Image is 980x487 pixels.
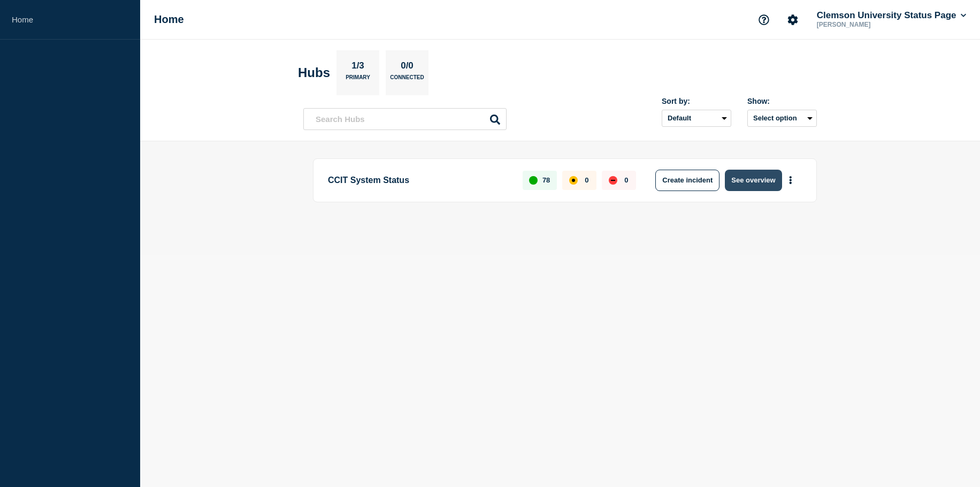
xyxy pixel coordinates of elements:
[624,176,628,184] p: 0
[753,9,775,31] button: Support
[662,110,731,127] select: Sort by
[747,97,817,105] div: Show:
[154,13,184,26] h1: Home
[346,74,370,86] p: Primary
[585,176,588,184] p: 0
[298,65,330,80] h2: Hubs
[725,170,782,191] button: See overview
[662,97,731,105] div: Sort by:
[542,176,550,184] p: 78
[782,9,804,31] button: Account settings
[747,110,817,127] button: Select option
[815,21,926,28] p: [PERSON_NAME]
[348,60,369,74] p: 1/3
[784,170,798,190] button: More actions
[815,10,968,21] button: Clemson University Status Page
[529,176,538,185] div: up
[303,108,507,130] input: Search Hubs
[569,176,578,185] div: affected
[328,170,510,191] p: CCIT System Status
[609,176,617,185] div: down
[390,74,424,86] p: Connected
[655,170,719,191] button: Create incident
[397,60,418,74] p: 0/0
